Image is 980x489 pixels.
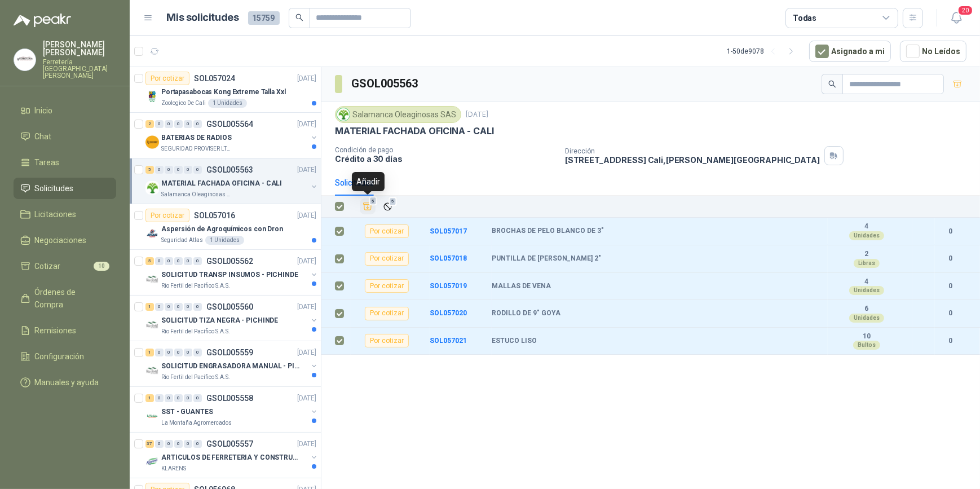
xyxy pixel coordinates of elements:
div: 0 [193,394,202,402]
img: Company Logo [145,272,159,286]
img: Company Logo [145,409,159,423]
div: 37 [145,440,154,448]
a: Por cotizarSOL057024[DATE] Company LogoPortapasabocas Kong Extreme Talla XxlZoologico De Cali1 Un... [130,67,321,113]
div: 0 [184,120,192,128]
span: Remisiones [35,324,77,337]
button: No Leídos [900,41,966,62]
b: ESTUCO LISO [492,337,537,346]
span: Inicio [35,104,53,117]
div: Solicitudes [335,177,374,189]
div: 0 [165,349,173,356]
div: Por cotizar [145,209,189,222]
div: 0 [155,120,164,128]
div: Por cotizar [365,279,409,293]
a: Órdenes de Compra [14,281,116,315]
button: Añadir [360,199,376,214]
p: SEGURIDAD PROVISER LTDA [161,144,232,153]
div: 1 Unidades [208,99,247,108]
p: MATERIAL FACHADA OFICINA - CALI [335,125,493,137]
a: SOL057021 [430,337,467,345]
span: Solicitudes [35,182,74,195]
div: 0 [184,166,192,174]
div: 0 [155,257,164,265]
p: [DATE] [297,119,316,130]
a: 1 0 0 0 0 0 GSOL005558[DATE] Company LogoSST - GUANTESLa Montaña Agromercados [145,391,319,428]
b: 0 [935,226,966,237]
div: 0 [165,166,173,174]
p: MATERIAL FACHADA OFICINA - CALI [161,178,282,189]
div: 0 [174,349,183,356]
span: 5 [389,197,397,206]
div: Bultos [853,341,880,350]
div: 1 [145,349,154,356]
a: 1 0 0 0 0 0 GSOL005560[DATE] Company LogoSOLICITUD TIZA NEGRA - PICHINDERio Fertil del Pacífico S... [145,300,319,336]
div: 0 [184,394,192,402]
a: Negociaciones [14,230,116,251]
span: Órdenes de Compra [35,286,105,311]
div: 0 [165,257,173,265]
a: Configuración [14,346,116,367]
div: 0 [165,303,173,311]
div: Añadir [352,172,385,191]
p: Rio Fertil del Pacífico S.A.S. [161,373,230,382]
b: SOL057019 [430,282,467,290]
div: Por cotizar [365,252,409,266]
b: 0 [935,281,966,292]
a: Solicitudes [14,178,116,199]
p: KLARENS [161,464,186,473]
span: Cotizar [35,260,61,272]
b: BROCHAS DE PELO BLANCO DE 3" [492,227,604,236]
div: Por cotizar [365,307,409,320]
div: 0 [174,440,183,448]
p: [DATE] [297,165,316,175]
p: [DATE] [466,109,488,120]
p: [DATE] [297,347,316,358]
p: [PERSON_NAME] [PERSON_NAME] [43,41,116,56]
a: Chat [14,126,116,147]
div: Por cotizar [365,224,409,238]
a: Manuales y ayuda [14,372,116,393]
a: Por cotizarSOL057016[DATE] Company LogoAspersión de Agroquímicos con DronSeguridad Atlas1 Unidades [130,204,321,250]
a: Remisiones [14,320,116,341]
p: La Montaña Agromercados [161,418,232,428]
b: 2 [828,250,906,259]
div: 0 [184,303,192,311]
p: Dirección [565,147,820,155]
div: 0 [155,394,164,402]
div: Unidades [849,314,884,323]
div: 0 [174,303,183,311]
p: [STREET_ADDRESS] Cali , [PERSON_NAME][GEOGRAPHIC_DATA] [565,155,820,165]
span: 10 [94,262,109,271]
img: Company Logo [145,181,159,195]
a: Cotizar10 [14,255,116,277]
div: Unidades [849,286,884,295]
span: Licitaciones [35,208,77,221]
div: 1 [145,394,154,402]
button: Asignado a mi [809,41,891,62]
div: 0 [193,120,202,128]
span: Negociaciones [35,234,87,246]
p: [DATE] [297,302,316,312]
div: 0 [193,440,202,448]
p: GSOL005562 [206,257,253,265]
p: GSOL005558 [206,394,253,402]
p: SOL057024 [194,74,235,82]
div: Libras [854,259,880,268]
p: SST - GUANTES [161,407,213,417]
div: 0 [165,120,173,128]
p: [DATE] [297,393,316,404]
p: Ferretería [GEOGRAPHIC_DATA][PERSON_NAME] [43,59,116,79]
span: search [828,80,836,88]
div: 0 [174,394,183,402]
div: 5 [145,257,154,265]
img: Company Logo [14,49,36,71]
a: Inicio [14,100,116,121]
p: BATERIAS DE RADIOS [161,133,232,143]
p: Crédito a 30 días [335,154,556,164]
div: 0 [174,166,183,174]
span: Chat [35,130,52,143]
div: 0 [174,120,183,128]
p: [DATE] [297,439,316,450]
b: SOL057020 [430,309,467,317]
